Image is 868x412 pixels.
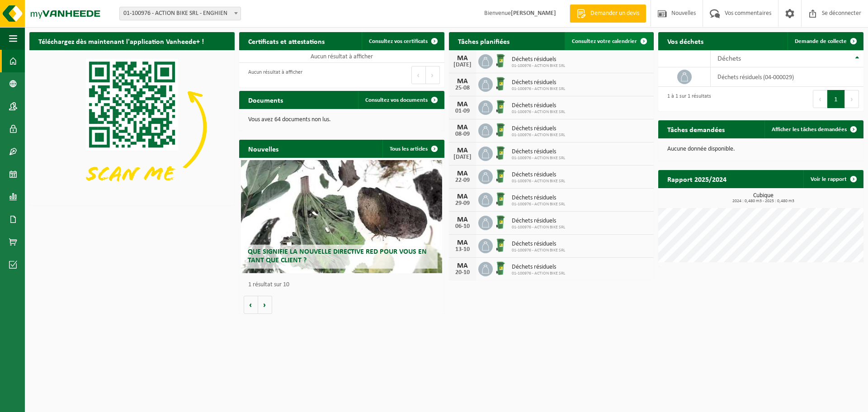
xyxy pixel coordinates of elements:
[248,281,289,288] font: 1 résultat sur 10
[455,223,470,230] font: 06-10
[411,66,426,84] button: Précédent
[512,194,556,201] font: Déchets résiduels
[590,10,639,17] font: Demander un devis
[493,214,508,230] img: WB-0240-HPE-GN-01
[29,50,235,204] img: Téléchargez l'application VHEPlus
[512,156,565,161] font: 01-100976 - ACTION BIKE SRL
[455,200,470,207] font: 29-09
[457,216,468,223] font: MA
[512,271,565,276] font: 01-100976 - ACTION BIKE SRL
[457,262,468,270] font: MA
[512,86,565,91] font: 01-100976 - ACTION BIKE SRL
[512,171,556,178] font: Déchets résiduels
[458,38,509,46] font: Tâches planifiées
[572,38,637,44] font: Consultez votre calendrier
[248,116,331,123] font: Vous avez 64 documents non lus.
[365,97,428,103] font: Consultez vos documents
[512,218,556,224] font: Déchets résiduels
[667,127,725,134] font: Tâches demandées
[453,154,472,161] font: [DATE]
[512,102,556,109] font: Déchets résiduels
[512,202,565,207] font: 01-100976 - ACTION BIKE SRL
[827,90,845,108] button: 1
[493,99,508,114] img: WB-0240-HPE-GN-01
[725,10,771,17] font: Vos commentaires
[455,269,470,276] font: 20-10
[426,66,440,84] button: Suivant
[834,96,838,103] font: 1
[795,38,847,44] font: Demande de collecte
[565,32,653,50] a: Consultez votre calendrier
[248,38,325,46] font: Certificats et attestations
[457,101,468,108] font: MA
[512,179,565,184] font: 01-100976 - ACTION BIKE SRL
[667,38,703,46] font: Vos déchets
[512,264,556,270] font: Déchets résiduels
[248,146,278,153] font: Nouvelles
[493,122,508,137] img: WB-0240-HPE-GN-01
[453,62,472,68] font: [DATE]
[803,170,863,188] a: Voir le rapport
[753,192,774,199] font: Cubique
[570,5,646,23] a: Demander un devis
[667,146,735,152] font: Aucune donnée disponible.
[484,10,511,17] font: Bienvenue
[822,10,861,17] font: Se déconnecter
[493,76,508,91] img: WB-0240-HPE-GN-01
[512,79,556,86] font: Déchets résiduels
[512,133,565,137] font: 01-100976 - ACTION BIKE SRL
[493,145,508,161] img: WB-0240-HPE-GN-01
[493,237,508,253] img: WB-0240-HPE-GN-01
[512,109,565,114] font: 01-100976 - ACTION BIKE SRL
[511,10,556,17] font: [PERSON_NAME]
[455,177,470,184] font: 22-09
[667,176,726,184] font: Rapport 2025/2024
[457,55,468,62] font: MA
[493,53,508,68] img: WB-0240-HPE-GN-01
[772,127,847,133] font: Afficher les tâches demandées
[512,125,556,132] font: Déchets résiduels
[248,70,302,75] font: Aucun résultat à afficher
[493,191,508,207] img: WB-0240-HPE-GN-01
[811,176,847,182] font: Voir le rapport
[123,10,227,17] font: 01-100976 - ACTION BIKE SRL - ENGHIEN
[455,246,470,253] font: 13-10
[493,260,508,276] img: WB-0240-HPE-GN-01
[38,38,204,46] font: Téléchargez dès maintenant l'application Vanheede+ !
[390,146,428,152] font: Tous les articles
[369,38,428,44] font: Consultez vos certificats
[120,7,241,20] span: 01-100976 - ACTION BIKE SRL - ENGHIEN
[248,248,427,264] font: Que signifie la nouvelle directive RED pour vous en tant que client ?
[845,90,859,108] button: Suivant
[457,170,468,177] font: MA
[248,97,283,104] font: Documents
[512,148,556,155] font: Déchets résiduels
[764,120,863,138] a: Afficher les tâches demandées
[732,199,794,204] font: 2024 : 0,480 m3 - 2025 : 0,480 m3
[358,91,443,109] a: Consultez vos documents
[717,55,741,62] font: Déchets
[241,160,442,273] a: Que signifie la nouvelle directive RED pour vous en tant que client ?
[455,85,470,91] font: 25-08
[512,63,565,68] font: 01-100976 - ACTION BIKE SRL
[717,74,794,81] font: déchets résiduels (04-000029)
[457,193,468,200] font: MA
[119,7,241,20] span: 01-100976 - ACTION BIKE SRL - ENGHIEN
[671,10,696,17] font: Nouvelles
[512,225,565,230] font: 01-100976 - ACTION BIKE SRL
[382,140,443,158] a: Tous les articles
[788,32,863,50] a: Demande de collecte
[512,56,556,63] font: Déchets résiduels
[457,239,468,246] font: MA
[512,248,565,253] font: 01-100976 - ACTION BIKE SRL
[457,147,468,154] font: MA
[311,53,373,60] font: Aucun résultat à afficher
[667,94,711,99] font: 1 à 1 sur 1 résultats
[455,108,470,114] font: 01-09
[362,32,443,50] a: Consultez vos certificats
[512,241,556,247] font: Déchets résiduels
[493,168,508,184] img: WB-0240-HPE-GN-01
[455,131,470,137] font: 08-09
[457,124,468,131] font: MA
[813,90,827,108] button: Précédent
